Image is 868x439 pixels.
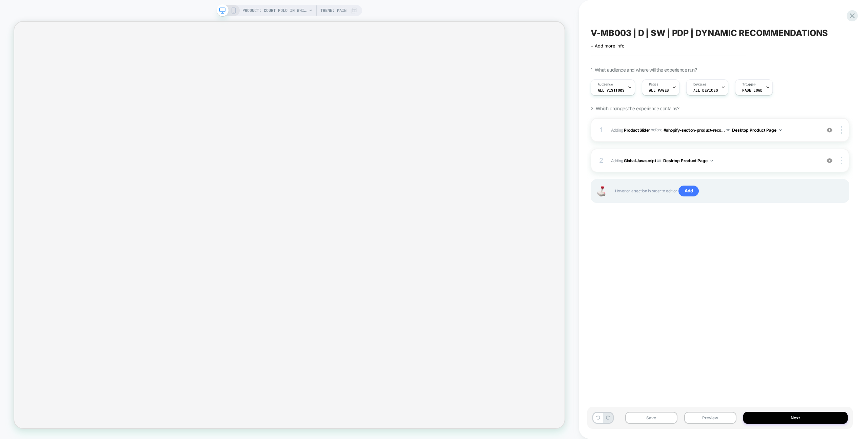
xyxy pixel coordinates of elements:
button: Save [625,412,677,424]
img: down arrow [779,129,782,131]
span: #shopify-section-product-reco... [664,127,725,132]
img: down arrow [710,160,713,161]
span: Theme: MAIN [320,5,347,16]
span: Devices [693,82,707,87]
span: on [726,126,730,134]
div: 2 [598,154,605,167]
span: ALL PAGES [649,88,669,93]
span: 1. What audience and where will the experience run? [591,67,697,73]
button: Desktop Product Page [732,126,782,134]
span: Add [678,186,699,196]
img: crossed eye [827,127,832,133]
span: Hover on a section in order to edit or [615,186,842,196]
button: Desktop Product Page [663,156,713,165]
span: V-MB003 | D | SW | PDP | DYNAMIC RECOMMENDATIONS [591,28,828,38]
span: All Visitors [598,88,625,93]
img: Joystick [595,186,608,196]
span: Audience [598,82,613,87]
img: close [841,126,842,134]
img: crossed eye [827,158,832,164]
span: Adding [611,156,817,165]
b: Global Javascript [624,158,656,163]
span: PRODUCT: Court Polo in White Pima Pique [[PERSON_NAME] s73315] [242,5,307,16]
b: Product Slider [624,127,650,132]
span: Adding [611,127,650,132]
span: 2. Which changes the experience contains? [591,106,679,111]
button: Next [743,412,848,424]
span: on [657,157,661,164]
button: Preview [684,412,736,424]
span: Page Load [742,88,762,93]
span: + Add more info [591,43,625,49]
span: Trigger [742,82,755,87]
span: ALL DEVICES [693,88,718,93]
img: close [841,157,842,164]
div: 1 [598,124,605,136]
span: BEFORE [651,127,662,132]
span: Pages [649,82,658,87]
